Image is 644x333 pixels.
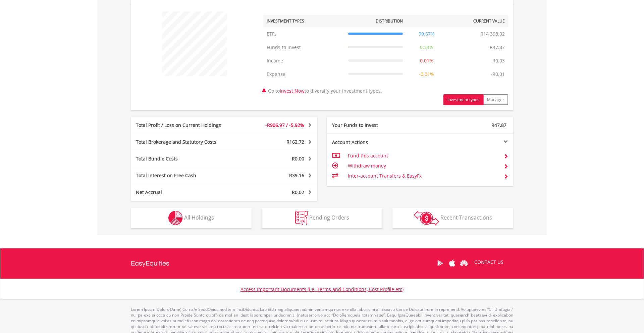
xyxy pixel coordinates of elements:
[184,214,214,221] span: All Holdings
[258,8,513,105] div: Go to to diversify your investment types.
[486,41,508,54] td: R47.87
[489,54,508,67] td: R0.03
[131,155,239,162] div: Total Bundle Costs
[406,67,447,81] td: -0.01%
[376,18,403,24] div: Distribution
[263,41,345,54] td: Funds to Invest
[263,54,345,67] td: Income
[414,211,439,226] img: transactions-zar-wht.png
[440,214,492,221] span: Recent Transactions
[406,41,447,54] td: 0.33%
[131,122,239,129] div: Total Profit / Loss on Current Holdings
[131,248,169,279] a: EasyEquities
[168,211,183,225] img: holdings-wht.png
[309,214,349,221] span: Pending Orders
[327,139,420,146] div: Account Actions
[327,122,420,129] div: Your Funds to Invest
[348,161,498,171] td: Withdraw money
[292,189,304,195] span: R0.02
[470,253,508,272] a: CONTACT US
[289,172,304,179] span: R39.16
[263,27,345,41] td: ETFs
[131,172,239,179] div: Total Interest on Free Cash
[286,139,304,145] span: R162.72
[406,27,447,41] td: 99.67%
[263,15,345,27] th: Investment Types
[483,94,508,105] button: Manager
[392,208,513,228] button: Recent Transactions
[263,67,345,81] td: Expense
[458,253,470,274] a: Huawei
[292,155,304,162] span: R0.00
[446,253,458,274] a: Apple
[487,67,508,81] td: -R0.01
[434,253,446,274] a: Google Play
[131,189,239,196] div: Net Accrual
[131,139,239,145] div: Total Brokerage and Statutory Costs
[348,171,498,181] td: Inter-account Transfers & EasyFx
[295,211,308,225] img: pending_instructions-wht.png
[280,88,305,94] a: Invest Now
[447,15,508,27] th: Current Value
[406,54,447,67] td: 0.01%
[240,286,404,292] a: Access Important Documents (i.e. Terms and Conditions, Cost Profile etc)
[131,208,252,228] button: All Holdings
[443,94,483,105] button: Investment types
[265,122,304,128] span: -R906.97 / -5.92%
[491,122,506,128] span: R47.87
[477,27,508,41] td: R14 393.02
[348,151,498,161] td: Fund this account
[262,208,382,228] button: Pending Orders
